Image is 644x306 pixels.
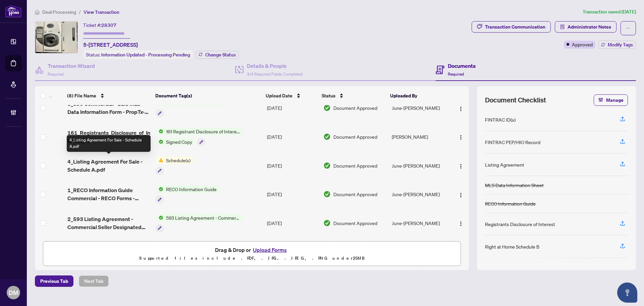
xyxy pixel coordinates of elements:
span: RECO Information Guide [163,185,219,193]
p: Supported files include .PDF, .JPG, .JPEG, .PNG under 25 MB [47,254,457,262]
button: Logo [455,218,466,228]
span: Drag & Drop or [215,246,289,254]
img: Document Status [323,162,331,169]
img: Logo [458,192,464,198]
span: solution [560,25,565,29]
span: Document Approved [333,104,377,112]
span: Document Approved [333,219,377,227]
button: Change Status [196,51,239,59]
button: Logo [455,131,466,142]
span: home [35,10,40,14]
h4: Documents [448,62,476,70]
div: RECO Information Guide [485,200,536,207]
button: Status IconRECO Information Guide [156,185,219,204]
button: Logo [455,160,466,171]
button: Previous Tab [35,275,73,287]
div: Registrants Disclosure of Interest [485,220,555,228]
span: 1_RECO Information Guide Commercial - RECO Forms - PropTx-[PERSON_NAME].pdf [67,186,151,202]
td: [DATE] [264,180,321,209]
img: Status Icon [156,138,163,145]
button: Transaction Communication [472,21,551,33]
div: FINTRAC ID(s) [485,116,516,123]
td: [DATE] [264,237,321,266]
img: Document Status [323,219,331,227]
span: Approved [572,41,593,48]
td: June-[PERSON_NAME] [389,94,449,123]
th: Upload Date [263,86,319,105]
img: logo [5,5,21,17]
div: MLS Data Information Sheet [485,181,544,189]
span: Change Status [205,52,236,57]
button: Next Tab [79,275,109,287]
span: (8) File Name [67,92,96,99]
div: Status: [83,50,193,59]
td: June-[PERSON_NAME] [389,180,449,209]
div: Listing Agreement [485,161,524,168]
span: View Transaction [84,9,119,15]
button: Status Icon161 Registrant Disclosure of Interest - Disposition ofPropertyStatus IconSigned Copy [156,128,243,146]
td: [PERSON_NAME] [389,122,449,151]
span: Signed Copy [163,138,195,145]
span: Deal Processing [42,9,76,15]
img: IMG-N11896357_1.jpg [35,21,77,53]
div: Transaction Communication [485,21,545,32]
button: Administrator Notes [555,21,616,33]
div: 4_Listing Agreement For Sale - Schedule A.pdf [67,135,151,152]
span: Status [322,92,335,99]
td: June-[PERSON_NAME] [389,237,449,266]
img: Document Status [323,104,331,112]
span: Information Updated - Processing Pending [101,52,190,58]
td: [DATE] [264,151,321,180]
img: Logo [458,135,464,140]
button: Status IconMLS Data Information Sheet [156,99,227,117]
article: Transaction saved [DATE] [583,8,636,16]
span: ellipsis [626,26,631,31]
th: (8) File Name [64,86,153,105]
button: Manage [594,94,628,106]
span: Administrator Notes [568,21,611,32]
img: Status Icon [156,128,163,135]
span: DM [9,288,18,297]
span: 3/4 Required Fields Completed [247,72,303,77]
span: Drag & Drop orUpload FormsSupported files include .PDF, .JPG, .JPEG, .PNG under25MB [43,242,461,266]
td: June-[PERSON_NAME] [389,151,449,180]
h4: Transaction Wizard [48,62,95,70]
span: Modify Tags [608,42,633,47]
button: Status Icon593 Listing Agreement - Commercial - Seller Designated Representation Agreement Author... [156,214,243,232]
span: Document Approved [333,190,377,198]
button: Modify Tags [598,41,636,49]
div: FINTRAC PEP/HIO Record [485,138,540,146]
td: [DATE] [264,94,321,123]
button: Upload Forms [251,246,289,254]
img: Logo [458,221,464,226]
span: Previous Tab [40,276,68,287]
span: 4_Listing Agreement For Sale - Schedule A.pdf [67,158,151,174]
td: June-[PERSON_NAME] [389,209,449,237]
span: 5-[STREET_ADDRESS] [83,41,138,49]
th: Status [319,86,387,105]
span: 3_590 Commercial - Sale MLS Data Information Form - PropTx-[PERSON_NAME].pdf [67,100,151,116]
td: [DATE] [264,209,321,237]
img: Status Icon [156,157,163,164]
button: Status IconSchedule(s) [156,157,193,175]
span: Upload Date [266,92,292,99]
img: Logo [458,106,464,112]
span: Manage [606,95,624,105]
img: Document Status [323,133,331,140]
img: Status Icon [156,185,163,193]
span: Schedule(s) [163,157,193,164]
td: [DATE] [264,122,321,151]
span: Required [448,72,464,77]
li: / [79,8,81,16]
h4: Details & People [247,62,303,70]
th: Document Tag(s) [153,86,263,105]
span: 593 Listing Agreement - Commercial - Seller Designated Representation Agreement Authority to Offe... [163,214,243,221]
span: Required [48,72,64,77]
span: 28307 [101,22,116,28]
div: Ticket #: [83,21,116,29]
th: Uploaded By [387,86,447,105]
img: Logo [458,164,464,169]
img: Status Icon [156,214,163,221]
button: Logo [455,189,466,200]
span: Document Checklist [485,95,546,105]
